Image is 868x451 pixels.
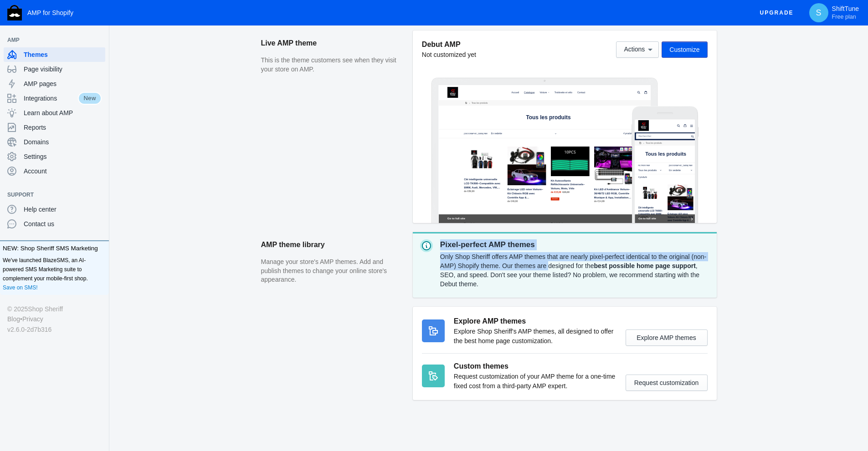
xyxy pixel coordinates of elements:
[431,77,658,223] img: Laptop frame
[440,250,709,290] div: Only Shop Sheriff offers AMP themes that are nearly pixel-perfect identical to the original (non-...
[3,283,38,292] a: Save on SMS!
[454,361,616,372] h3: Custom themes
[28,304,63,314] a: Shop Sheriff
[669,46,699,53] span: Customize
[10,3,42,35] img: image
[10,132,82,140] label: Filtrer par
[261,30,404,56] h2: Live AMP theme
[24,65,102,74] span: Page visibility
[335,16,397,30] a: Trottinette et vélo
[158,10,177,28] button: Menu
[4,135,105,149] a: Domains
[292,16,329,30] button: Voiture
[24,152,102,161] span: Settings
[8,61,25,78] a: Home
[4,91,105,106] a: IntegrationsNew
[4,76,105,91] a: AMP pages
[7,314,20,324] a: Blog
[24,62,29,78] span: ›
[261,232,404,258] h2: AMP theme library
[454,327,616,346] p: Explore Shop Sheriff's AMP themes, all designed to offer the best home page customization.
[7,35,92,45] span: AMP
[101,132,173,140] label: [GEOGRAPHIC_DATA] par
[165,41,175,58] a: submit search
[24,108,102,117] span: Learn about AMP
[92,193,107,197] button: Add a sales channel
[760,5,794,21] span: Upgrade
[209,16,240,30] a: Accueil
[624,46,645,53] span: Actions
[454,316,616,327] h3: Explore AMP themes
[24,94,78,103] span: Integrations
[257,87,388,105] span: Tous les produits
[594,262,696,269] strong: best possible home page support
[4,120,105,135] a: Reports
[24,219,102,228] span: Contact us
[832,13,856,20] span: Free plan
[814,8,823,17] span: S
[22,314,43,324] a: Privacy
[4,41,179,58] input: Rechercher
[340,19,392,27] span: Trottinette et vélo
[4,164,105,178] a: Account
[297,19,318,27] span: Voiture
[246,16,286,30] a: Catalogue
[24,79,102,88] span: AMP pages
[543,140,570,147] span: 4 produits
[24,205,102,214] span: Help center
[4,62,105,76] a: Page visibility
[88,46,93,62] span: ›
[25,7,57,39] img: image
[4,217,105,231] a: Contact us
[422,50,476,59] div: Not customized yet
[31,62,81,78] span: Tous les produits
[25,389,608,401] span: Go to full site
[72,46,89,62] a: Home
[632,106,699,223] img: Mobile frame
[24,167,102,176] span: Account
[74,141,144,149] label: [GEOGRAPHIC_DATA] par
[403,16,436,30] a: Contact
[24,123,102,132] span: Reports
[24,137,102,147] span: Domains
[407,19,431,27] span: Contact
[4,106,105,120] a: Learn about AMP
[214,19,236,27] span: Accueil
[95,46,145,62] span: Tous les produits
[24,50,102,59] span: Themes
[261,258,404,284] p: Manage your store's AMP themes. Add and publish themes to change your online store's appearance.
[616,41,659,58] button: Actions
[7,314,102,324] div: •
[832,5,859,20] p: ShiftTune
[10,167,36,174] span: 4 produits
[626,375,708,391] button: Request customization
[454,372,616,391] p: Request customization of your AMP theme for a one-time fixed cost from a third-party AMP expert.
[440,239,709,250] p: Pixel-perfect AMP themes
[78,92,102,105] span: New
[7,190,92,199] span: Support
[27,9,73,16] span: AMP for Shopify
[4,47,105,62] a: Themes
[251,19,282,27] span: Catalogue
[753,5,801,21] button: Upgrade
[7,5,22,20] img: Shop Sheriff Logo
[7,324,102,334] div: v2.6.0-2d7b316
[4,149,105,164] a: Settings
[31,94,151,111] span: Tous les produits
[7,304,102,314] div: © 2025
[261,56,404,74] p: This is the theme customers see when they visit your store on AMP.
[10,287,161,299] span: Go to full site
[626,329,708,346] button: Explore AMP themes
[662,41,707,58] button: Customize
[92,38,107,42] button: Add a sales channel
[422,40,476,49] h5: Debut AMP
